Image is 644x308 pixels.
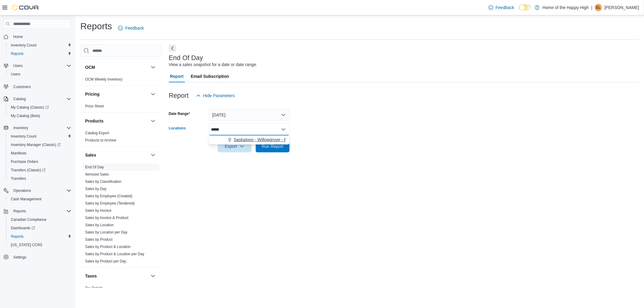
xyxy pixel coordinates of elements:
div: Pricing [80,103,162,112]
a: Sales by Invoice & Product [85,216,128,220]
button: Pricing [149,90,157,98]
button: Users [1,62,74,70]
a: Dashboards [6,224,74,232]
a: Home [11,33,25,40]
a: Sales by Product per Day [85,259,126,263]
button: Sales [85,152,148,158]
span: Catalog Export [85,131,109,135]
button: OCM [149,64,157,71]
span: Inventory Count [8,133,71,140]
a: [US_STATE] CCRS [8,241,45,249]
span: Customers [13,84,31,89]
button: Hide Parameters [194,90,237,102]
a: Customers [11,83,33,90]
span: Transfers [11,176,26,181]
span: Cash Management [11,197,41,202]
button: Inventory Count [6,41,74,49]
button: Catalog [11,95,28,103]
button: Inventory Count [6,132,74,141]
button: OCM [85,64,148,70]
button: Next [169,45,176,52]
button: Saskatoon - Willowgrove - Fire & Flower [209,135,290,144]
span: Dashboards [11,226,35,230]
span: Reports [11,51,24,56]
span: Purchase Orders [11,159,38,164]
button: Catalog [1,95,74,103]
a: Sales by Employee (Tendered) [85,201,135,205]
span: Transfers (Classic) [8,167,71,174]
button: Sales [149,151,157,159]
span: Reports [11,208,71,215]
button: Reports [1,207,74,215]
button: Users [11,62,25,69]
a: Users [8,71,23,78]
h3: Taxes [85,273,97,279]
nav: Complex example [4,30,71,277]
span: Users [11,72,20,77]
button: Pricing [85,91,148,97]
span: Reports [13,209,26,214]
button: Users [6,70,74,78]
a: Transfers (Classic) [6,166,74,174]
a: Sales by Invoice [85,208,111,213]
span: OCM Weekly Inventory [85,77,122,82]
div: Sales [80,164,162,267]
a: Price Sheet [85,104,104,108]
button: Products [85,118,148,124]
h3: Products [85,118,104,124]
a: Sales by Employee (Created) [85,194,133,198]
p: Home of the Happy High [543,4,589,11]
span: Reports [11,234,24,239]
span: My Catalog (Beta) [11,113,40,118]
a: Dashboards [8,224,37,232]
button: Reports [11,208,28,215]
h3: Report [169,92,189,99]
h3: Pricing [85,91,99,97]
span: EL [596,4,601,11]
button: Canadian Compliance [6,215,74,224]
a: Inventory Count [8,42,39,49]
button: Inventory [1,124,74,132]
span: Inventory Count [11,43,37,48]
span: Run Report [262,143,284,149]
span: Saskatoon - Willowgrove - Fire & Flower [234,137,309,143]
button: Products [149,117,157,125]
span: Users [13,63,23,68]
span: Sales by Classification [85,179,121,184]
span: Inventory [11,124,71,132]
a: Sales by Location [85,223,114,227]
a: Inventory Manager (Classic) [6,141,74,149]
span: Purchase Orders [8,158,71,165]
button: Operations [1,186,74,195]
span: Settings [13,255,26,260]
h3: OCM [85,64,95,70]
span: Email Subscription [191,70,229,82]
h3: Sales [85,152,96,158]
a: Canadian Compliance [8,216,49,223]
div: Products [80,129,162,146]
div: OCM [80,76,162,85]
div: Ena Lee [595,4,602,11]
a: My Catalog (Classic) [8,104,51,111]
a: Feedback [486,2,517,14]
button: Manifests [6,149,74,157]
input: Dark Mode [519,5,532,11]
span: Transfers (Classic) [11,168,46,173]
a: Sales by Product [85,237,113,242]
span: Users [8,71,71,78]
span: Report [170,70,184,82]
span: Products to Archive [85,138,116,143]
a: Reports [8,50,26,57]
span: Settings [11,253,71,261]
a: Transfers (Classic) [8,167,48,174]
div: View a sales snapshot for a date or date range. [169,62,257,68]
button: Export [218,140,252,152]
button: Home [1,32,74,41]
div: Taxes [80,284,162,301]
span: Sales by Product [85,237,113,242]
span: Canadian Compliance [11,217,46,222]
